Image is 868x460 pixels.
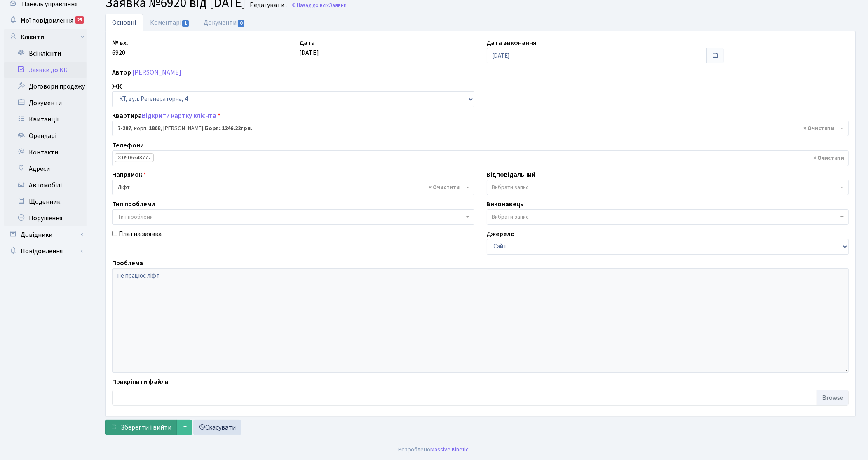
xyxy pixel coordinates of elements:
[112,170,146,180] label: Напрямок
[142,111,216,120] a: Відкрити картку клієнта
[329,1,347,9] span: Заявки
[4,62,87,78] a: Заявки до КК
[4,45,87,62] a: Всі клієнти
[112,268,849,373] textarea: не працює ліфт
[143,14,197,31] a: Коментарі
[121,423,171,432] span: Зберегти і вийти
[112,180,474,195] span: Ліфт
[197,14,252,31] a: Документи
[398,445,470,454] div: Розроблено .
[4,128,87,144] a: Орендарі
[117,183,464,191] span: Ліфт
[4,226,87,243] a: Довідники
[112,82,122,91] label: ЖК
[118,154,121,162] span: ×
[106,38,293,63] div: 6920
[117,124,131,133] b: 7-287
[248,1,287,9] small: Редагувати .
[112,377,169,387] label: Прикріпити файли
[112,199,155,209] label: Тип проблеми
[429,183,460,191] span: Видалити всі елементи
[205,124,252,133] b: Борг: 1246.22грн.
[487,38,537,48] label: Дата виконання
[4,29,87,45] a: Клієнти
[112,258,143,268] label: Проблема
[487,199,524,209] label: Виконавець
[75,16,84,24] div: 25
[115,153,154,162] li: 0506548772
[291,1,347,9] a: Назад до всіхЗаявки
[119,229,162,239] label: Платна заявка
[4,111,87,128] a: Квитанції
[112,68,131,77] label: Автор
[492,213,529,221] span: Вибрати запис
[105,14,143,31] a: Основні
[487,229,515,239] label: Джерело
[813,154,844,162] span: Видалити всі елементи
[4,177,87,194] a: Автомобілі
[193,420,241,435] a: Скасувати
[112,121,849,136] span: <b>7-287</b>, корп.: <b>1808</b>, Кірюхін Едуард Миколайович, <b>Борг: 1246.22грн.</b>
[238,20,244,27] span: 0
[4,12,87,29] a: Мої повідомлення25
[4,78,87,95] a: Договори продажу
[299,38,315,48] label: Дата
[487,170,536,180] label: Відповідальний
[4,243,87,259] a: Повідомлення
[21,16,73,25] span: Мої повідомлення
[105,420,177,435] button: Зберегти і вийти
[117,124,838,133] span: <b>7-287</b>, корп.: <b>1808</b>, Кірюхін Едуард Миколайович, <b>Борг: 1246.22грн.</b>
[112,140,144,150] label: Телефони
[803,124,834,133] span: Видалити всі елементи
[4,95,87,111] a: Документи
[4,194,87,210] a: Щоденник
[4,161,87,177] a: Адреси
[492,183,529,191] span: Вибрати запис
[117,213,153,221] span: Тип проблеми
[430,445,469,454] a: Massive Kinetic
[132,68,181,77] a: [PERSON_NAME]
[112,111,221,121] label: Квартира
[112,38,128,48] label: № вх.
[149,124,160,133] b: 1808
[182,20,189,27] span: 1
[4,210,87,226] a: Порушення
[293,38,480,63] div: [DATE]
[4,144,87,161] a: Контакти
